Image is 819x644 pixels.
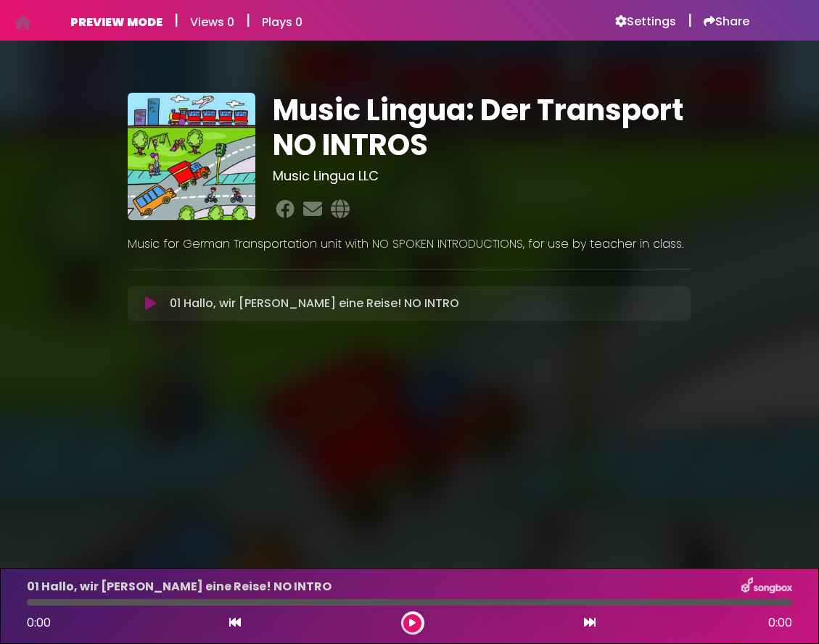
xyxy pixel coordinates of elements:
[128,93,255,220] img: J8uf6oovQvyzORrz8DkI
[190,15,234,29] h6: Views 0
[262,15,303,29] h6: Plays 0
[174,12,178,29] h5: |
[273,93,691,162] h1: Music Lingua: Der Transport NO INTROS
[246,12,250,29] h5: |
[273,168,691,184] h3: Music Lingua LLC
[128,235,691,253] p: Music for German Transportation unit with NO SPOKEN INTRODUCTIONS, for use by teacher in class.
[704,14,749,29] a: Share
[170,295,459,312] p: 01 Hallo, wir [PERSON_NAME] eine Reise! NO INTRO
[615,14,676,29] a: Settings
[688,12,692,29] h5: |
[70,15,162,29] h6: PREVIEW MODE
